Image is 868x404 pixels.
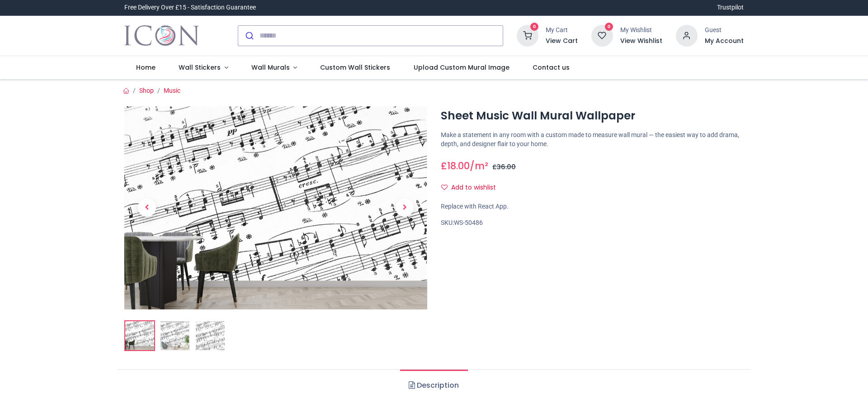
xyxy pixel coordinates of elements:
a: 0 [517,31,538,38]
div: My Wishlist [620,26,662,35]
button: Add to wishlistAdd to wishlist [441,180,504,195]
span: Wall Murals [251,63,290,72]
img: Icon Wall Stickers [124,23,199,48]
a: Logo of Icon Wall Stickers [124,23,199,48]
button: Submit [238,26,259,46]
span: £ [441,159,470,172]
a: Wall Stickers [167,56,240,80]
span: /m² [470,159,488,172]
span: 18.00 [447,159,470,172]
a: Next [382,137,427,279]
div: SKU: [441,219,744,228]
img: WS-50486-03 [196,321,225,350]
img: WS-50486-02 [160,321,189,350]
a: Wall Murals [240,56,309,80]
span: WS-50486 [454,219,483,226]
span: 36.00 [497,162,516,171]
img: Sheet Music Wall Mural Wallpaper [125,321,154,350]
i: Add to wishlist [441,184,448,190]
span: Previous [138,199,156,217]
span: Contact us [533,63,570,72]
a: Shop [139,87,154,94]
span: Home [136,63,156,72]
img: Sheet Music Wall Mural Wallpaper [124,106,427,309]
a: View Wishlist [620,37,662,46]
a: Description [400,370,467,401]
a: 0 [591,31,613,38]
div: Guest [705,26,744,35]
h1: Sheet Music Wall Mural Wallpaper [441,108,744,124]
p: Make a statement in any room with a custom made to measure wall mural — the easiest way to add dr... [441,131,744,148]
a: View Cart [546,37,578,46]
sup: 0 [530,23,539,31]
div: Free Delivery Over £15 - Satisfaction Guarantee [124,3,256,12]
a: Trustpilot [717,3,744,12]
a: My Account [705,37,744,46]
span: Upload Custom Mural Image [414,63,509,72]
a: Previous [124,137,170,279]
div: My Cart [546,26,578,35]
span: £ [492,162,516,171]
a: Music [164,87,180,94]
div: Replace with React App. [441,202,744,211]
span: Wall Stickers [179,63,221,72]
span: Next [396,199,414,217]
span: Custom Wall Stickers [320,63,390,72]
sup: 0 [605,23,613,31]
